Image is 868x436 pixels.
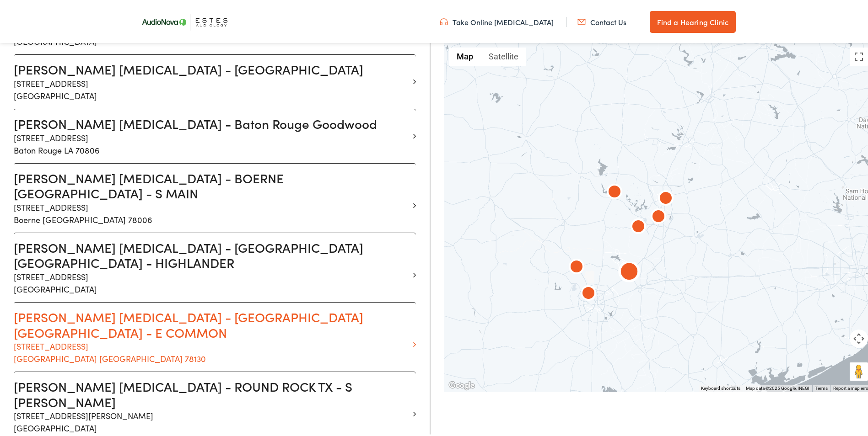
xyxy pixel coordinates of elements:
[14,338,409,363] p: [STREET_ADDRESS] [GEOGRAPHIC_DATA] [GEOGRAPHIC_DATA] 78130
[14,130,409,154] p: [STREET_ADDRESS] Baton Rouge LA 70806
[14,60,409,100] a: [PERSON_NAME] [MEDICAL_DATA] - [GEOGRAPHIC_DATA] [STREET_ADDRESS][GEOGRAPHIC_DATA]
[14,75,409,100] p: [STREET_ADDRESS] [GEOGRAPHIC_DATA]
[14,269,409,293] p: [STREET_ADDRESS] [GEOGRAPHIC_DATA]
[440,15,554,25] a: Take Online [MEDICAL_DATA]
[14,308,409,363] a: [PERSON_NAME] [MEDICAL_DATA] - [GEOGRAPHIC_DATA] [GEOGRAPHIC_DATA] - E COMMON [STREET_ADDRESS][GE...
[577,15,626,25] a: Contact Us
[14,199,409,224] p: [STREET_ADDRESS] Boerne [GEOGRAPHIC_DATA] 78006
[650,9,736,31] a: Find a Hearing Clinic
[14,377,409,408] h3: [PERSON_NAME] [MEDICAL_DATA] - ROUND ROCK TX - S [PERSON_NAME]
[14,377,409,432] a: [PERSON_NAME] [MEDICAL_DATA] - ROUND ROCK TX - S [PERSON_NAME] [STREET_ADDRESS][PERSON_NAME][GEOG...
[14,408,409,432] p: [STREET_ADDRESS][PERSON_NAME] [GEOGRAPHIC_DATA]
[14,114,409,154] a: [PERSON_NAME] [MEDICAL_DATA] - Baton Rouge Goodwood [STREET_ADDRESS]Baton Rouge LA 70806
[14,169,409,224] a: [PERSON_NAME] [MEDICAL_DATA] - BOERNE [GEOGRAPHIC_DATA] - S MAIN [STREET_ADDRESS]Boerne [GEOGRAPH...
[14,238,409,269] h3: [PERSON_NAME] [MEDICAL_DATA] - [GEOGRAPHIC_DATA] [GEOGRAPHIC_DATA] - HIGHLANDER
[14,308,409,338] h3: [PERSON_NAME] [MEDICAL_DATA] - [GEOGRAPHIC_DATA] [GEOGRAPHIC_DATA] - E COMMON
[14,169,409,199] h3: [PERSON_NAME] [MEDICAL_DATA] - BOERNE [GEOGRAPHIC_DATA] - S MAIN
[14,238,409,293] a: [PERSON_NAME] [MEDICAL_DATA] - [GEOGRAPHIC_DATA] [GEOGRAPHIC_DATA] - HIGHLANDER [STREET_ADDRESS][...
[440,15,448,25] img: utility icon
[577,15,586,25] img: utility icon
[14,60,409,75] h3: [PERSON_NAME] [MEDICAL_DATA] - [GEOGRAPHIC_DATA]
[14,114,409,130] h3: [PERSON_NAME] [MEDICAL_DATA] - Baton Rouge Goodwood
